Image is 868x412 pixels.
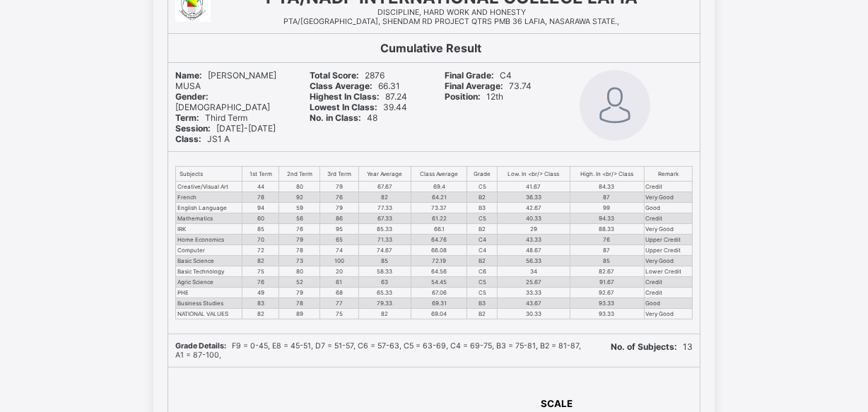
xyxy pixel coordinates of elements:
[358,277,411,288] td: 63
[319,288,358,298] td: 68
[570,192,644,203] td: 87
[279,277,319,288] td: 52
[570,277,644,288] td: 91.67
[358,235,411,245] td: 71.33
[411,277,467,288] td: 54.45
[644,309,692,319] td: Very Good
[176,167,242,182] th: Subjects
[175,341,226,351] b: Grade Details:
[498,288,570,298] td: 33.33
[310,112,362,123] b: No. in Class:
[498,224,570,235] td: 29
[242,288,278,298] td: 49
[176,266,242,277] td: Basic Technology
[467,256,498,266] td: B2
[279,298,319,309] td: 78
[445,81,503,91] b: Final Average:
[377,8,526,17] span: DISCIPLINE, HARD WORK AND HONESTY
[319,245,358,256] td: 74
[279,224,319,235] td: 76
[411,266,467,277] td: 64.56
[242,277,278,288] td: 76
[319,182,358,192] td: 79
[319,203,358,213] td: 79
[644,182,692,192] td: Credit
[176,192,242,203] td: French
[498,203,570,213] td: 42.67
[310,70,385,81] span: 2876
[570,266,644,277] td: 82.67
[570,224,644,235] td: 88.33
[242,235,278,245] td: 70
[445,91,481,102] b: Position:
[358,298,411,309] td: 79.33
[498,309,570,319] td: 30.33
[644,298,692,309] td: Good
[242,309,278,319] td: 82
[411,245,467,256] td: 66.08
[467,288,498,298] td: C5
[467,213,498,224] td: C5
[279,167,319,182] th: 2nd Term
[319,298,358,309] td: 77
[467,167,498,182] th: Grade
[446,397,667,410] th: SCALE
[358,245,411,256] td: 74.67
[570,167,644,182] th: High. In <br/> Class
[411,235,467,245] td: 64.76
[310,91,408,102] span: 87.24
[242,182,278,192] td: 44
[358,192,411,203] td: 82
[319,309,358,319] td: 75
[570,235,644,245] td: 76
[570,288,644,298] td: 92.67
[411,213,467,224] td: 61.22
[175,134,230,144] span: JS1 A
[176,235,242,245] td: Home Economics
[358,309,411,319] td: 82
[358,182,411,192] td: 67.67
[279,245,319,256] td: 78
[570,213,644,224] td: 94.33
[570,203,644,213] td: 99
[175,70,276,91] span: [PERSON_NAME] MUSA
[445,70,494,81] b: Final Grade:
[498,266,570,277] td: 34
[310,70,360,81] b: Total Score:
[570,182,644,192] td: 84.33
[176,245,242,256] td: Computer
[411,192,467,203] td: 64.21
[411,182,467,192] td: 69.4
[175,134,201,144] b: Class:
[411,309,467,319] td: 69.04
[445,70,512,81] span: C4
[358,288,411,298] td: 65.33
[310,81,401,91] span: 66.31
[498,167,570,182] th: Low. In <br/> Class
[611,341,693,352] span: 13
[175,112,199,123] b: Term:
[467,309,498,319] td: B2
[242,266,278,277] td: 75
[242,224,278,235] td: 85
[411,288,467,298] td: 67.06
[358,167,411,182] th: Year Average
[381,41,482,55] b: Cumulative Result
[358,203,411,213] td: 77.33
[445,91,503,102] span: 12th
[176,213,242,224] td: Mathematics
[498,192,570,203] td: 36.33
[644,235,692,245] td: Upper Credit
[411,256,467,266] td: 72.19
[279,203,319,213] td: 59
[319,213,358,224] td: 86
[176,224,242,235] td: IRK
[319,192,358,203] td: 76
[467,245,498,256] td: C4
[175,112,247,123] span: Third Term
[467,192,498,203] td: B2
[310,91,380,102] b: Highest In Class:
[611,341,677,352] b: No. of Subjects:
[319,235,358,245] td: 65
[176,298,242,309] td: Business Studies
